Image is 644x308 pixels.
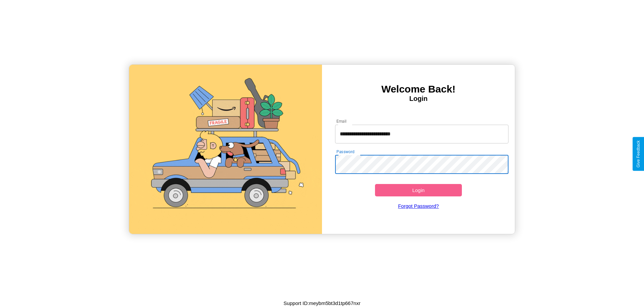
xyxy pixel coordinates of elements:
[636,140,641,168] div: Give Feedback
[322,95,515,103] h4: Login
[336,149,354,155] label: Password
[322,83,515,95] h3: Welcome Back!
[283,299,360,308] p: Support ID: meybm5bt3d1tp667nxr
[332,196,505,215] a: Forgot Password?
[375,184,462,196] button: Login
[129,65,322,234] img: gif
[336,118,347,124] label: Email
